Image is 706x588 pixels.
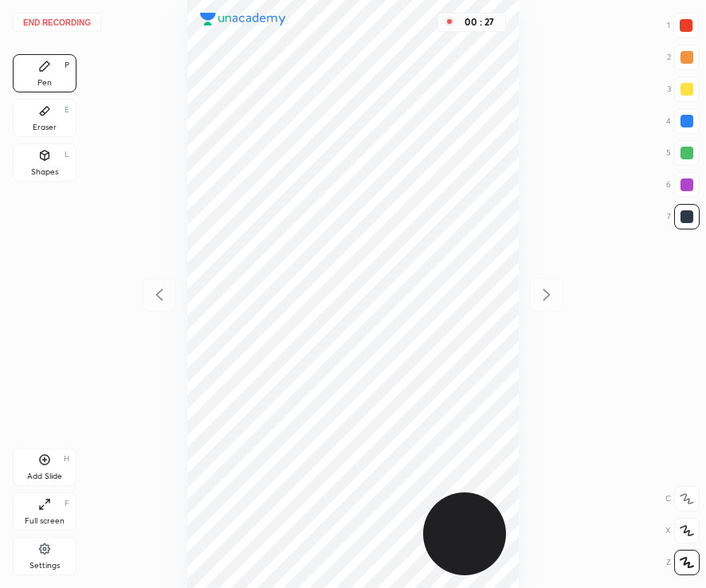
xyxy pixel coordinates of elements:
[666,108,700,134] div: 4
[65,61,69,69] div: P
[65,151,69,159] div: L
[33,123,57,131] div: Eraser
[27,472,62,480] div: Add Slide
[64,455,69,463] div: H
[665,518,700,543] div: X
[667,13,699,38] div: 1
[65,500,69,508] div: F
[25,517,65,525] div: Full screen
[200,13,286,25] img: logo.38c385cc.svg
[667,76,700,102] div: 3
[461,17,499,28] div: 00 : 27
[667,45,700,70] div: 2
[665,486,700,512] div: C
[29,562,60,570] div: Settings
[65,106,69,114] div: E
[667,204,700,229] div: 7
[13,13,101,32] button: End recording
[666,550,700,575] div: Z
[37,79,52,87] div: Pen
[666,172,700,198] div: 6
[31,168,58,176] div: Shapes
[666,140,700,166] div: 5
